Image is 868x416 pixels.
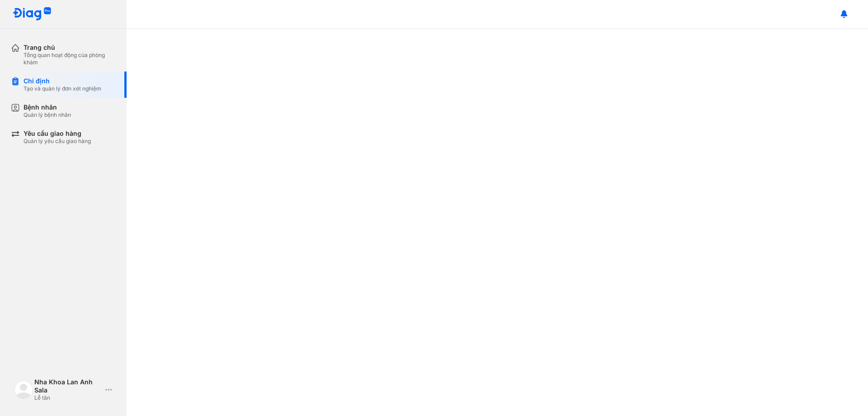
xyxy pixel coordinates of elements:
[13,7,52,21] img: logo
[24,52,116,66] div: Tổng quan hoạt động của phòng khám
[24,138,91,145] div: Quản lý yêu cầu giao hàng
[34,378,102,394] div: Nha Khoa Lan Anh Sala
[24,43,116,52] div: Trang chủ
[14,381,33,399] img: logo
[24,111,71,119] div: Quản lý bệnh nhân
[24,103,71,111] div: Bệnh nhân
[24,77,101,85] div: Chỉ định
[24,85,101,92] div: Tạo và quản lý đơn xét nghiệm
[34,394,102,402] div: Lễ tân
[24,129,91,138] div: Yêu cầu giao hàng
